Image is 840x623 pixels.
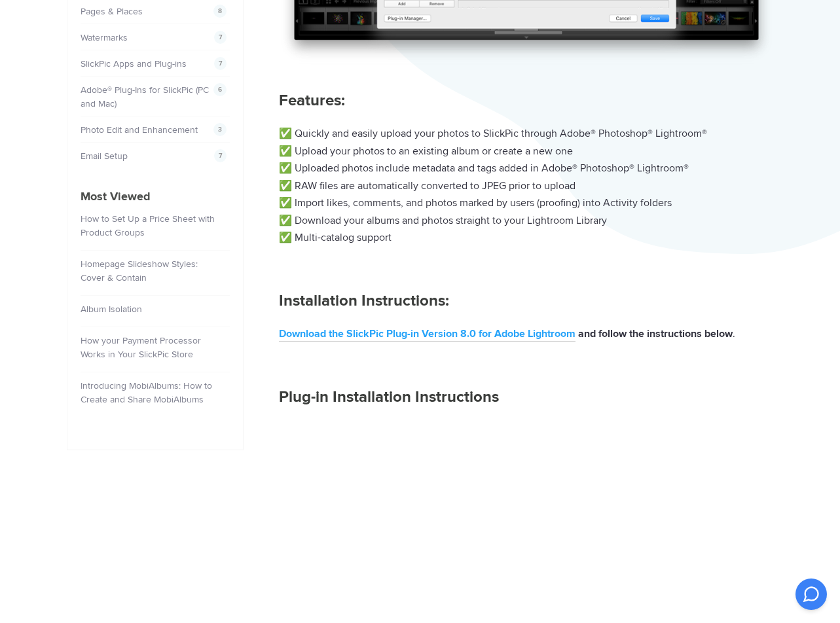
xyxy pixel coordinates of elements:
[279,125,774,247] p: ✅ Quickly and easily upload your photos to SlickPic through Adobe® Photoshop® Lightroom® ✅ Upload...
[81,304,142,315] a: Album Isolation
[81,380,212,405] a: Introducing MobiAlbums: How to Create and Share MobiAlbums
[578,327,733,340] b: and follow the instructions below
[279,387,499,406] strong: Plug-in Installation Instructions
[279,325,774,343] p: .
[279,291,449,310] strong: Installation Instructions:
[279,91,345,110] b: Features:
[279,327,575,342] a: Download the SlickPic Plug-in Version 8.0 for Adobe Lightroom
[81,258,198,283] a: Homepage Slideshow Styles: Cover & Contain
[81,335,201,360] a: How your Payment Processor Works in Your SlickPic Store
